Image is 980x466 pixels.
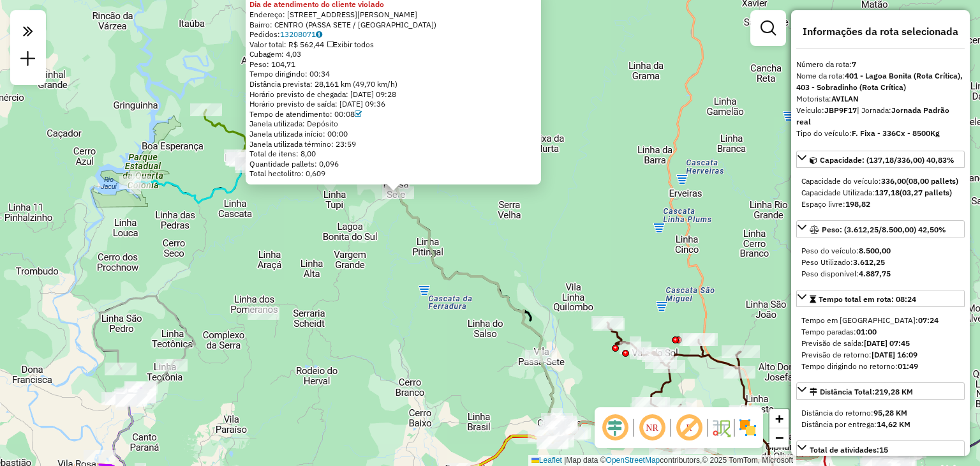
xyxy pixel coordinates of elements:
[796,70,965,93] div: Nome da rota:
[801,326,960,338] div: Tempo paradas:
[249,20,537,30] div: Bairro: CENTRO (PASSA SETE / [GEOGRAPHIC_DATA])
[355,109,362,119] a: Com service time
[898,361,918,371] strong: 01:49
[280,29,322,39] a: 13208071
[918,315,939,325] strong: 07:24
[801,199,960,210] div: Espaço livre:
[831,94,859,103] strong: AVILAN
[801,407,960,419] div: Distância do retorno:
[249,169,537,179] div: Total hectolitro: 0,609
[877,419,910,429] strong: 14,62 KM
[637,412,667,443] span: Ocultar NR
[249,89,537,100] div: Horário previsto de chegada: [DATE] 09:28
[796,220,965,237] a: Peso: (3.612,25/8.500,00) 42,50%
[801,349,960,361] div: Previsão de retorno:
[711,417,731,438] img: Fluxo de ruas
[872,350,917,359] strong: [DATE] 16:09
[801,268,960,280] div: Peso disponível:
[796,128,965,139] div: Tipo do veículo:
[801,187,960,199] div: Capacidade Utilizada:
[900,188,952,197] strong: (03,27 pallets)
[606,456,660,465] a: OpenStreetMap
[845,199,870,209] strong: 198,82
[859,269,891,278] strong: 4.887,75
[249,109,537,119] div: Tempo de atendimento: 00:08
[249,129,537,139] div: Janela utilizada início: 00:00
[810,386,913,398] div: Distância Total:
[801,338,960,349] div: Previsão de saída:
[316,31,322,38] i: Observações
[769,409,789,428] a: Zoom in
[796,440,965,458] a: Total de atividades:15
[906,176,958,186] strong: (08,00 pallets)
[248,307,279,320] div: Atividade não roteirizada - DAISE SIMA
[796,240,965,285] div: Peso: (3.612,25/8.500,00) 42,50%
[796,59,965,70] div: Número da rota:
[249,10,537,20] div: Endereço: [STREET_ADDRESS][PERSON_NAME]
[755,15,781,41] a: Exibir filtros
[249,159,537,169] div: Quantidade pallets: 0,096
[856,327,877,336] strong: 01:00
[249,139,537,149] div: Janela utilizada término: 23:59
[796,290,965,307] a: Tempo total em rota: 08:24
[15,18,41,45] em: Clique aqui para maximizar o painel
[796,151,965,168] a: Capacidade: (137,18/336,00) 40,83%
[796,402,965,435] div: Distância Total:219,28 KM
[796,93,965,105] div: Motorista:
[769,428,789,447] a: Zoom out
[801,246,891,255] span: Peso do veículo:
[852,128,940,138] strong: F. Fixa - 336Cx - 8500Kg
[531,456,562,465] a: Leaflet
[15,46,41,75] a: Nova sessão e pesquisa
[879,445,888,455] strong: 15
[824,105,857,115] strong: JBP9F17
[853,257,885,267] strong: 3.612,25
[528,455,796,466] div: Map data © contributors,© 2025 TomTom, Microsoft
[600,412,630,443] span: Ocultar deslocamento
[738,417,758,438] img: Exibir/Ocultar setores
[801,419,960,430] div: Distância por entrega:
[249,79,537,89] div: Distância prevista: 28,161 km (49,70 km/h)
[801,361,960,372] div: Tempo dirigindo no retorno:
[249,59,295,69] span: Peso: 104,71
[775,430,783,446] span: −
[796,382,965,400] a: Distância Total:219,28 KM
[881,176,906,186] strong: 336,00
[810,445,888,455] span: Total de atividades:
[801,315,960,326] div: Tempo em [GEOGRAPHIC_DATA]:
[864,338,910,348] strong: [DATE] 07:45
[796,105,965,128] div: Veículo:
[327,40,374,49] span: Exibir todos
[775,410,783,426] span: +
[249,99,537,109] div: Horário previsto de saída: [DATE] 09:36
[564,456,566,465] span: |
[859,246,891,255] strong: 8.500,00
[801,176,960,187] div: Capacidade do veículo:
[796,71,963,92] strong: 401 - Lagoa Bonita (Rota Crítica), 403 - Sobradinho (Rota Crítica)
[249,49,301,59] span: Cubagem: 4,03
[875,387,913,396] span: 219,28 KM
[796,310,965,377] div: Tempo total em rota: 08:24
[796,105,949,126] span: | Jornada:
[674,412,704,443] span: Exibir rótulo
[249,149,537,159] div: Total de itens: 8,00
[820,155,954,165] span: Capacidade: (137,18/336,00) 40,83%
[249,40,537,50] div: Valor total: R$ 562,44
[822,225,946,234] span: Peso: (3.612,25/8.500,00) 42,50%
[249,29,537,40] div: Pedidos:
[796,170,965,215] div: Capacidade: (137,18/336,00) 40,83%
[819,294,916,304] span: Tempo total em rota: 08:24
[249,69,537,79] div: Tempo dirigindo: 00:34
[801,257,960,268] div: Peso Utilizado:
[852,59,856,69] strong: 7
[873,408,907,417] strong: 95,28 KM
[249,119,537,129] div: Janela utilizada: Depósito
[796,26,965,38] h4: Informações da rota selecionada
[875,188,900,197] strong: 137,18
